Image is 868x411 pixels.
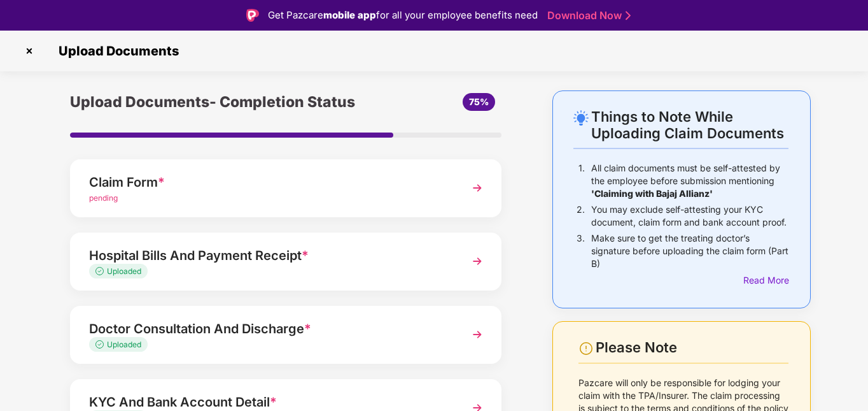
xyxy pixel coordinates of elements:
img: svg+xml;base64,PHN2ZyBpZD0iTmV4dCIgeG1sbnM9Imh0dHA6Ly93d3cudzMub3JnLzIwMDAvc3ZnIiB3aWR0aD0iMzYiIG... [466,177,489,199]
span: pending [89,193,118,203]
div: Upload Documents- Completion Status [70,90,358,113]
div: Claim Form [89,172,449,192]
div: Please Note [596,339,788,356]
p: You may exclude self-attesting your KYC document, claim form and bank account proof. [591,203,788,229]
p: 2. [577,203,585,229]
strong: mobile app [323,9,376,21]
span: 75% [469,96,489,107]
p: All claim documents must be self-attested by the employee before submission mentioning [591,162,788,200]
p: Make sure to get the treating doctor’s signature before uploading the claim form (Part B) [591,232,788,270]
img: svg+xml;base64,PHN2ZyBpZD0iQ3Jvc3MtMzJ4MzIiIHhtbG5zPSJodHRwOi8vd3d3LnczLm9yZy8yMDAwL3N2ZyIgd2lkdG... [19,41,39,61]
img: svg+xml;base64,PHN2ZyB4bWxucz0iaHR0cDovL3d3dy53My5vcmcvMjAwMC9zdmciIHdpZHRoPSIyNC4wOTMiIGhlaWdodD... [573,110,589,126]
b: 'Claiming with Bajaj Allianz' [591,188,713,199]
p: 1. [578,162,585,200]
div: Things to Note While Uploading Claim Documents [591,108,788,141]
img: Stroke [626,9,631,22]
img: svg+xml;base64,PHN2ZyB4bWxucz0iaHR0cDovL3d3dy53My5vcmcvMjAwMC9zdmciIHdpZHRoPSIxMy4zMzMiIGhlaWdodD... [95,267,107,275]
div: Get Pazcare for all your employee benefits need [268,8,538,23]
p: 3. [577,232,585,270]
img: svg+xml;base64,PHN2ZyB4bWxucz0iaHR0cDovL3d3dy53My5vcmcvMjAwMC9zdmciIHdpZHRoPSIxMy4zMzMiIGhlaWdodD... [95,340,107,349]
a: Download Now [547,9,627,22]
span: Upload Documents [46,43,185,59]
img: Logo [246,9,259,22]
div: Read More [743,273,788,287]
img: svg+xml;base64,PHN2ZyBpZD0iV2FybmluZ18tXzI0eDI0IiBkYXRhLW5hbWU9Ildhcm5pbmcgLSAyNHgyNCIgeG1sbnM9Im... [578,341,594,356]
div: Hospital Bills And Payment Receipt [89,245,449,266]
span: Uploaded [107,340,141,349]
img: svg+xml;base64,PHN2ZyBpZD0iTmV4dCIgeG1sbnM9Imh0dHA6Ly93d3cudzMub3JnLzIwMDAvc3ZnIiB3aWR0aD0iMzYiIG... [466,323,489,346]
img: svg+xml;base64,PHN2ZyBpZD0iTmV4dCIgeG1sbnM9Imh0dHA6Ly93d3cudzMub3JnLzIwMDAvc3ZnIiB3aWR0aD0iMzYiIG... [466,250,489,273]
div: Doctor Consultation And Discharge [89,319,449,339]
span: Uploaded [107,266,141,276]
